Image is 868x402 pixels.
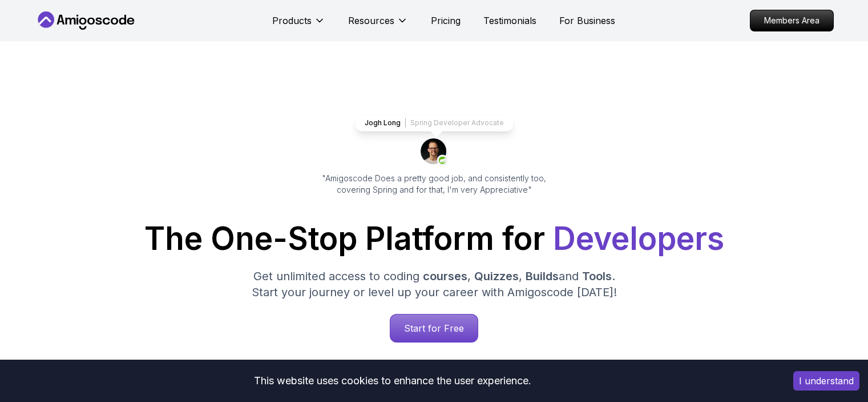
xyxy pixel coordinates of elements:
[365,118,401,128] p: Jogh Long
[410,118,504,128] p: Spring Developer Advocate
[483,14,536,27] a: Testimonials
[553,220,724,257] span: Developers
[474,269,519,283] span: Quizzes
[243,268,626,300] p: Get unlimited access to coding , , and . Start your journey or level up your career with Amigosco...
[272,14,325,37] button: Products
[431,14,461,27] a: Pricing
[750,10,834,31] a: Members Area
[750,10,833,31] p: Members Area
[423,269,467,283] span: courses
[793,371,859,391] button: Accept cookies
[390,315,478,342] p: Start for Free
[390,314,478,343] a: Start for Free
[306,173,562,196] p: "Amigoscode Does a pretty good job, and consistently too, covering Spring and for that, I'm very ...
[9,368,776,393] div: This website uses cookies to enhance the user experience.
[44,223,825,254] h1: The One-Stop Platform for
[348,14,394,27] p: Resources
[559,14,615,27] a: For Business
[421,138,448,166] img: josh long
[348,14,408,37] button: Resources
[582,269,612,283] span: Tools
[526,269,559,283] span: Builds
[272,14,312,27] p: Products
